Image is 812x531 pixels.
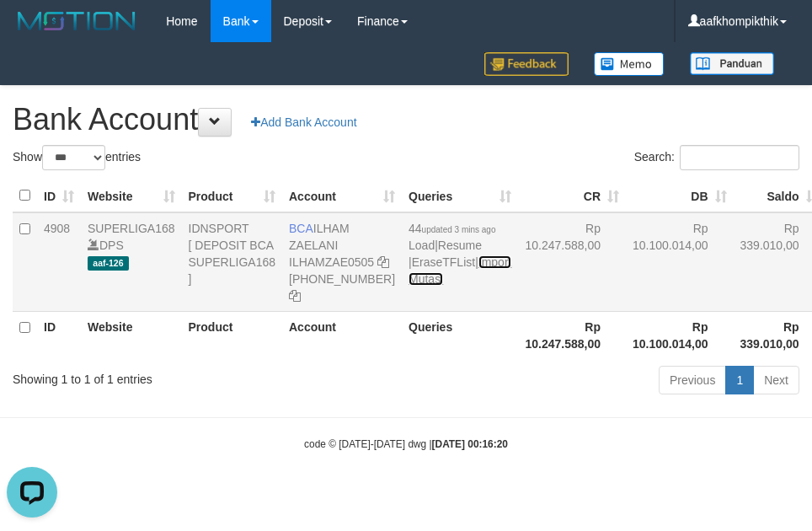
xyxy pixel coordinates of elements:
label: Show entries [13,145,141,170]
img: Button%20Memo.svg [594,52,665,76]
td: Rp 10.100.014,00 [626,212,734,312]
th: DB: activate to sort column ascending [626,180,734,212]
a: 1 [725,366,754,394]
a: Import Mutasi [409,255,511,286]
a: Load [409,239,435,252]
a: Previous [659,366,726,394]
a: ILHAMZAE0505 [289,255,374,269]
th: ID: activate to sort column ascending [37,180,81,212]
button: Open LiveChat chat widget [7,7,57,57]
td: IDNSPORT [ DEPOSIT BCA SUPERLIGA168 ] [182,212,283,312]
th: Website [81,311,182,359]
td: Rp 10.247.588,00 [518,212,626,312]
th: CR: activate to sort column ascending [518,180,626,212]
span: 44 [409,222,495,235]
img: MOTION_logo.png [13,8,141,34]
span: updated 3 mins ago [422,225,496,234]
a: Next [753,366,799,394]
select: Showentries [42,145,105,170]
h1: Bank Account [13,103,799,137]
span: aaf-126 [88,256,129,271]
span: BCA [289,222,313,235]
th: Queries [402,311,518,359]
a: EraseTFList [412,255,475,269]
th: Product [182,311,283,359]
a: Copy ILHAMZAE0505 to clipboard [377,255,389,269]
th: Account: activate to sort column ascending [282,180,402,212]
th: Product: activate to sort column ascending [182,180,283,212]
td: DPS [81,212,182,312]
span: | | | [409,222,511,286]
th: Account [282,311,402,359]
div: Showing 1 to 1 of 1 entries [13,364,326,388]
th: Rp 10.100.014,00 [626,311,734,359]
th: Website: activate to sort column ascending [81,180,182,212]
label: Search: [634,145,799,170]
small: code © [DATE]-[DATE] dwg | [304,438,508,450]
a: SUPERLIGA168 [88,222,175,235]
td: 4908 [37,212,81,312]
a: Add Bank Account [240,108,367,137]
td: ILHAM ZAELANI [PHONE_NUMBER] [282,212,402,312]
th: Queries: activate to sort column ascending [402,180,518,212]
th: ID [37,311,81,359]
th: Rp 10.247.588,00 [518,311,626,359]
strong: [DATE] 00:16:20 [432,438,508,450]
input: Search: [680,145,799,170]
img: panduan.png [690,52,774,75]
a: Resume [438,239,482,252]
img: Feedback.jpg [484,52,569,76]
a: Copy 4062280631 to clipboard [289,289,301,303]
